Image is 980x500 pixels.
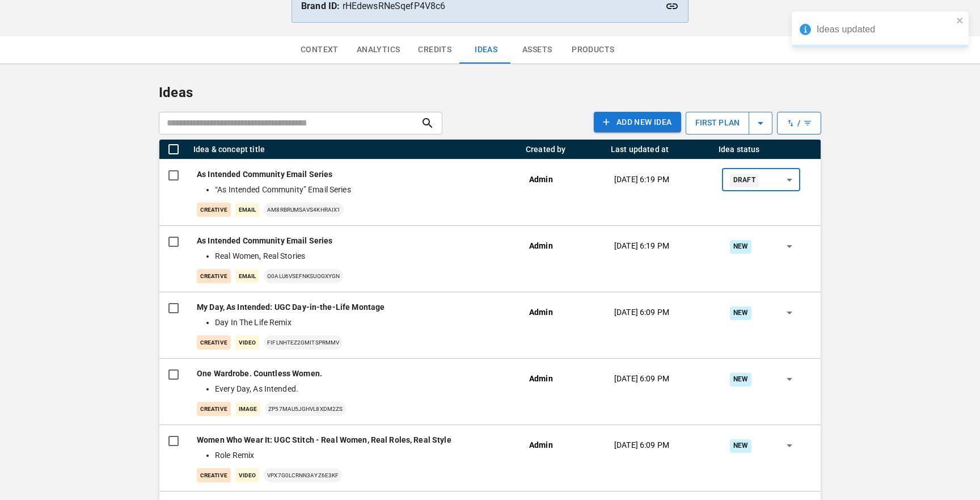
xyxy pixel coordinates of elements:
[197,468,231,482] p: creative
[197,269,231,283] p: creative
[529,306,553,318] p: Admin
[348,36,409,64] button: Analytics
[730,439,751,452] div: New
[730,174,759,187] div: Draft
[193,145,265,154] div: Idea & concept title
[529,439,553,451] p: Admin
[264,269,343,283] p: O0ALu6VseFNksuOGXYGN
[956,16,964,27] button: close
[704,146,710,152] button: Menu
[409,36,461,64] button: Credits
[159,82,821,103] p: Ideas
[215,184,506,196] li: “As Intended Community” Email Series
[197,402,231,416] p: creative
[215,449,506,461] li: Role Remix
[197,434,511,446] p: Women Who Wear It: UGC Stitch - Real Women, Real Roles, Real Style
[594,112,681,133] button: Add NEW IDEA
[817,23,953,36] div: Ideas updated
[611,145,669,154] div: Last updated at
[197,368,511,380] p: One Wardrobe. Countless Women.
[529,373,553,385] p: Admin
[512,36,563,64] button: Assets
[264,335,343,350] p: FIfLNHteZ2GMitSPrmMV
[197,335,231,350] p: creative
[197,203,231,217] p: creative
[529,174,553,186] p: Admin
[563,36,623,64] button: Products
[235,468,259,482] p: Video
[197,235,511,247] p: As Intended Community Email Series
[686,110,749,136] p: first plan
[292,36,348,64] button: Context
[614,373,669,385] p: [DATE] 6:09 PM
[215,383,506,395] li: Every Day, As Intended.
[614,306,669,318] p: [DATE] 6:09 PM
[215,250,506,262] li: Real Women, Real Stories
[235,335,259,350] p: Video
[197,301,511,313] p: My Day, As Intended: UGC Day-in-the-Life Montage
[686,112,772,135] button: first plan
[461,36,512,64] button: Ideas
[512,146,517,152] button: Menu
[594,112,681,135] a: Add NEW IDEA
[730,306,751,320] div: New
[235,203,259,217] p: Email
[614,240,669,252] p: [DATE] 6:19 PM
[730,373,751,386] div: New
[265,402,346,416] p: ZP57MAU5jGhVl8xDM2ZS
[215,317,506,329] li: Day In The Life Remix
[264,468,342,482] p: vpX7G0LcrnN3AYZ6E3kF
[614,174,669,186] p: [DATE] 6:19 PM
[529,240,553,252] p: Admin
[526,145,566,154] div: Created by
[197,169,511,180] p: As Intended Community Email Series
[597,146,602,152] button: Menu
[719,145,760,154] div: Idea status
[264,203,344,217] p: Am8RbRuMsaVs4Khraix1
[235,402,260,416] p: Image
[614,439,669,451] p: [DATE] 6:09 PM
[301,1,340,11] strong: Brand ID:
[730,240,751,253] div: New
[235,269,259,283] p: Email
[812,146,818,152] button: Menu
